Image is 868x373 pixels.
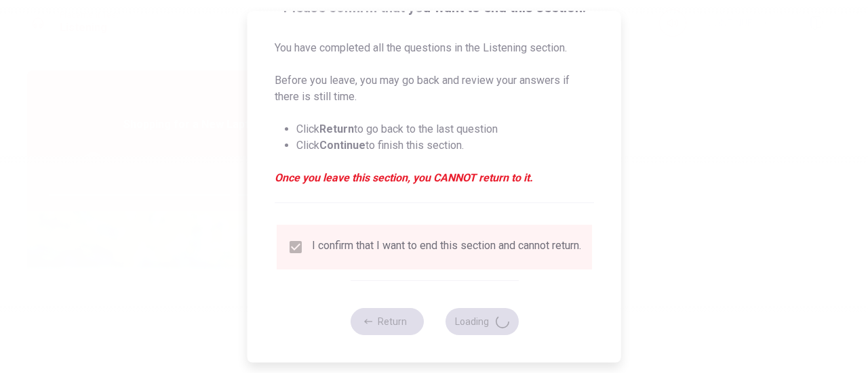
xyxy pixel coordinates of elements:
li: Click to go back to the last question [296,121,594,137]
li: Click to finish this section. [296,137,594,154]
strong: Continue [319,139,366,152]
button: Return [350,308,423,335]
button: Loading [445,308,518,335]
em: Once you leave this section, you CANNOT return to it. [275,170,594,186]
p: You have completed all the questions in the Listening section. [275,40,594,56]
p: Before you leave, you may go back and review your answers if there is still time. [275,72,594,105]
strong: Return [319,123,354,135]
div: I confirm that I want to end this section and cannot return. [312,239,581,255]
